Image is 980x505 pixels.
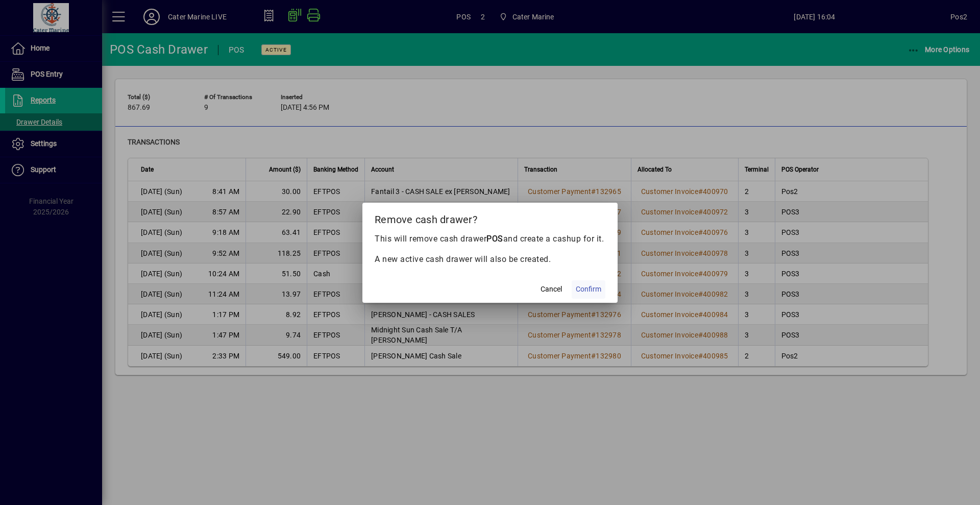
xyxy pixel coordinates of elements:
[375,233,605,245] p: This will remove cash drawer and create a cashup for it.
[535,280,568,299] button: Cancel
[541,284,562,295] span: Cancel
[486,234,503,244] b: POS
[362,203,618,232] h2: Remove cash drawer?
[375,253,605,266] p: A new active cash drawer will also be created.
[576,284,601,295] span: Confirm
[572,280,605,299] button: Confirm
